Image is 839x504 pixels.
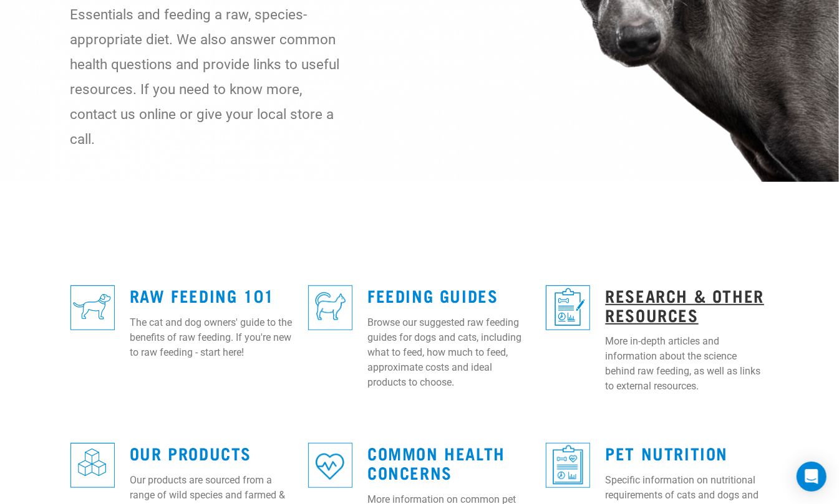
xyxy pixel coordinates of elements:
a: Pet Nutrition [605,448,728,457]
img: re-icons-cubes2-sq-blue.png [70,443,115,487]
img: re-icons-dog3-sq-blue.png [70,285,115,330]
a: Common Health Concerns [367,448,505,477]
a: Raw Feeding 101 [130,290,274,300]
a: Feeding Guides [367,290,498,300]
p: The cat and dog owners' guide to the benefits of raw feeding. If you're new to raw feeding - star... [130,315,293,360]
a: Research & Other Resources [605,290,764,319]
img: re-icons-cat2-sq-blue.png [308,285,352,330]
img: re-icons-healthcheck3-sq-blue.png [546,443,590,487]
p: More in-depth articles and information about the science behind raw feeding, as well as links to ... [605,334,769,394]
p: Browse our suggested raw feeding guides for dogs and cats, including what to feed, how much to fe... [367,315,531,390]
img: re-icons-heart-sq-blue.png [308,443,352,487]
div: Open Intercom Messenger [797,462,827,492]
a: Our Products [130,448,251,457]
img: re-icons-healthcheck1-sq-blue.png [546,285,590,330]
